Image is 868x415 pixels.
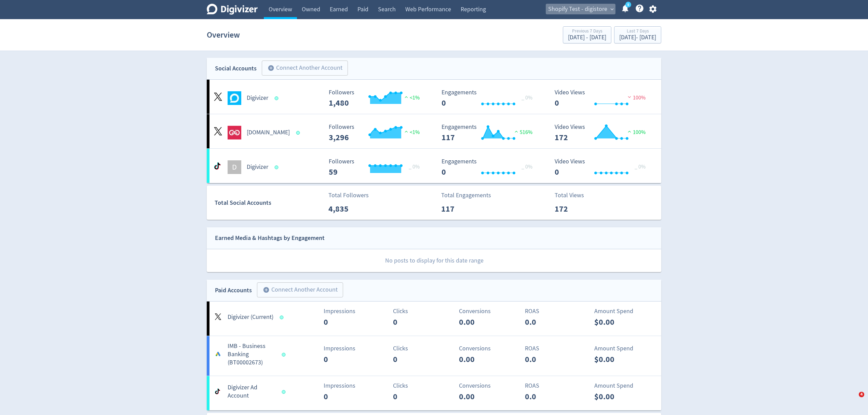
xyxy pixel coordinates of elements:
[594,390,634,403] p: $0.00
[403,129,420,136] span: <1%
[409,163,420,170] span: _ 0%
[441,203,480,215] p: 117
[324,316,363,328] p: 0
[215,64,257,73] div: Social Accounts
[459,344,521,353] p: Conversions
[393,381,455,390] p: Clicks
[207,24,240,46] h1: Overview
[228,313,273,321] h5: Digivizer (Current)
[393,344,455,353] p: Clicks
[247,94,268,102] h5: Digivizer
[548,4,607,15] span: Shopify Test - digistore
[859,392,864,397] span: 4
[207,249,661,272] p: No posts to display for this date range
[275,165,281,169] span: Data last synced: 8 Sep 2025, 5:01am (AEST)
[845,392,861,408] iframe: Intercom live chat
[614,26,661,43] button: Last 7 Days[DATE]- [DATE]
[619,35,656,41] div: [DATE] - [DATE]
[563,26,611,43] button: Previous 7 Days[DATE] - [DATE]
[625,2,631,8] a: 5
[594,353,634,365] p: $0.00
[626,94,633,99] img: negative-performance.svg
[247,129,290,137] h5: [DOMAIN_NAME]
[441,191,491,200] p: Total Engagements
[594,307,656,316] p: Amount Spend
[551,124,654,142] svg: Video Views 172
[228,342,275,367] h5: IMB - Business Banking (BT00002673)
[215,233,325,243] div: Earned Media & Hashtags by Engagement
[282,353,288,357] span: Data last synced: 7 Sep 2025, 6:01pm (AEST)
[525,353,564,365] p: 0.0
[328,203,368,215] p: 4,835
[257,282,343,297] button: Connect Another Account
[403,94,420,101] span: <1%
[207,149,661,183] a: DDigivizer Followers 59 Followers 59 _ 0% Engagements 0 Engagements 0 _ 0% Video Views 0 Video Vi...
[459,390,498,403] p: 0.00
[228,126,241,139] img: goto.game undefined
[393,307,455,316] p: Clicks
[324,344,385,353] p: Impressions
[525,307,587,316] p: ROAS
[438,124,541,142] svg: Engagements 117
[228,91,241,105] img: Digivizer undefined
[626,94,646,101] span: 100%
[393,316,432,328] p: 0
[252,283,343,297] a: Connect Another Account
[324,381,385,390] p: Impressions
[275,96,281,100] span: Data last synced: 8 Sep 2025, 12:02pm (AEST)
[626,129,633,134] img: positive-performance.svg
[525,390,564,403] p: 0.0
[207,336,661,376] a: IMB - Business Banking (BT00002673)Impressions0Clicks0Conversions0.00ROAS0.0Amount Spend$0.00
[282,390,288,394] span: Data last synced: 7 Sep 2025, 7:01pm (AEST)
[228,384,275,400] h5: Digivizer Ad Account
[594,344,656,353] p: Amount Spend
[438,89,541,107] svg: Engagements 0
[609,6,615,12] span: expand_more
[594,381,656,390] p: Amount Spend
[568,35,606,41] div: [DATE] - [DATE]
[594,316,634,328] p: $0.00
[513,129,532,136] span: 516%
[635,163,646,170] span: _ 0%
[215,198,324,208] div: Total Social Accounts
[268,65,274,71] span: add_circle
[280,316,286,319] span: Data last synced: 8 Sep 2025, 6:01am (AEST)
[403,129,410,134] img: positive-performance.svg
[555,203,594,215] p: 172
[324,353,363,365] p: 0
[325,158,428,176] svg: Followers 59
[207,80,661,114] a: Digivizer undefinedDigivizer Followers 1,480 Followers 1,480 <1% Engagements 0 Engagements 0 _ 0%...
[525,316,564,328] p: 0.0
[207,302,661,336] a: Digivizer (Current)Impressions0Clicks0Conversions0.00ROAS0.0Amount Spend$0.00
[546,4,615,15] button: Shopify Test - digistore
[296,131,302,135] span: Data last synced: 7 Sep 2025, 11:02pm (AEST)
[568,29,606,35] div: Previous 7 Days
[325,89,428,107] svg: Followers 1,480
[215,285,252,295] div: Paid Accounts
[393,390,432,403] p: 0
[513,129,520,134] img: positive-performance.svg
[525,344,587,353] p: ROAS
[551,89,654,107] svg: Video Views 0
[459,381,521,390] p: Conversions
[521,94,532,101] span: _ 0%
[262,61,348,76] button: Connect Another Account
[525,381,587,390] p: ROAS
[257,62,348,76] a: Connect Another Account
[325,124,428,142] svg: Followers ---
[626,129,646,136] span: 100%
[459,353,498,365] p: 0.00
[459,316,498,328] p: 0.00
[324,390,363,403] p: 0
[207,114,661,148] a: goto.game undefined[DOMAIN_NAME] Followers --- Followers 3,296 <1% Engagements 117 Engagements 11...
[247,163,268,171] h5: Digivizer
[324,307,385,316] p: Impressions
[619,29,656,35] div: Last 7 Days
[403,94,410,99] img: positive-performance.svg
[438,158,541,176] svg: Engagements 0
[555,191,594,200] p: Total Views
[551,158,654,176] svg: Video Views 0
[228,160,241,174] div: D
[627,2,629,7] text: 5
[263,286,270,293] span: add_circle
